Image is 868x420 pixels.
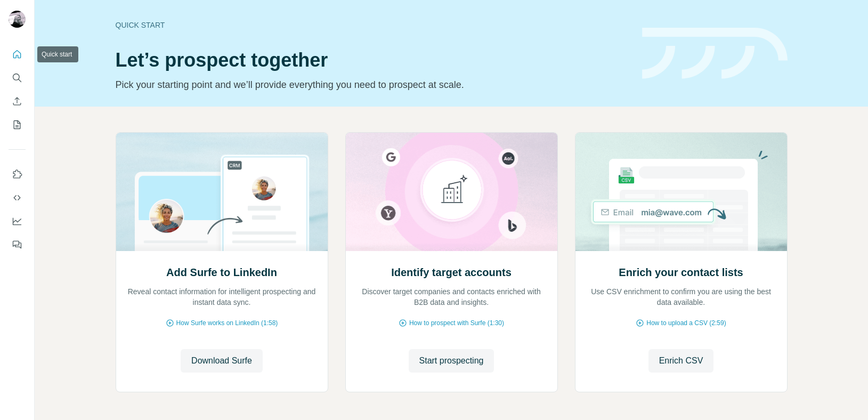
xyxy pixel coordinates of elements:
[9,92,26,111] button: Enrich CSV
[586,286,776,308] p: Use CSV enrichment to confirm you are using the best data available.
[9,68,26,87] button: Search
[646,318,726,328] span: How to upload a CSV (2:59)
[9,45,26,64] button: Quick start
[9,188,26,207] button: Use Surfe API
[409,349,494,373] button: Start prospecting
[116,20,629,30] div: Quick start
[419,354,484,367] span: Start prospecting
[116,77,629,92] p: Pick your starting point and we’ll provide everything you need to prospect at scale.
[648,349,714,373] button: Enrich CSV
[391,265,512,280] h2: Identify target accounts
[345,133,558,251] img: Identify target accounts
[191,354,252,367] span: Download Surfe
[181,349,263,373] button: Download Surfe
[619,265,743,280] h2: Enrich your contact lists
[116,50,629,71] h1: Let’s prospect together
[642,28,788,79] img: banner
[9,235,26,254] button: Feedback
[166,265,277,280] h2: Add Surfe to LinkedIn
[356,286,547,308] p: Discover target companies and contacts enriched with B2B data and insights.
[9,212,26,231] button: Dashboard
[409,318,504,328] span: How to prospect with Surfe (1:30)
[659,354,703,367] span: Enrich CSV
[575,133,788,251] img: Enrich your contact lists
[116,133,328,251] img: Add Surfe to LinkedIn
[9,11,26,28] img: Avatar
[176,318,278,328] span: How Surfe works on LinkedIn (1:58)
[9,115,26,134] button: My lists
[127,286,317,308] p: Reveal contact information for intelligent prospecting and instant data sync.
[9,165,26,184] button: Use Surfe on LinkedIn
